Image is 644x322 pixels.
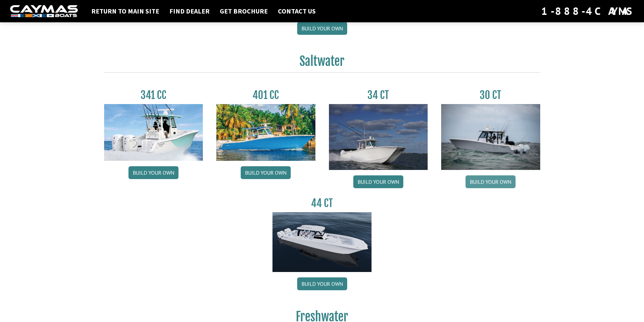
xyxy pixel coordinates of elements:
a: Find Dealer [166,7,213,16]
a: Build your own [297,22,347,35]
h3: 401 CC [216,89,315,101]
a: Build your own [466,175,516,188]
a: Build your own [241,166,291,179]
a: Contact Us [275,7,319,16]
h3: 44 CT [272,197,372,209]
h3: 341 CC [104,89,203,101]
img: 341CC-thumbjpg.jpg [104,104,203,161]
img: 401CC_thumb.pg.jpg [216,104,315,161]
a: Get Brochure [216,7,271,16]
h3: 30 CT [441,89,540,101]
h3: 34 CT [329,89,428,101]
h2: Saltwater [104,54,540,73]
img: white-logo-c9c8dbefe5ff5ceceb0f0178aa75bf4bb51f6bca0971e226c86eb53dfe498488.png [10,5,78,18]
a: Build your own [297,277,347,290]
img: 30_CT_photo_shoot_for_caymas_connect.jpg [441,104,540,170]
div: 1-888-4CAYMAS [541,4,634,19]
a: Build your own [128,166,178,179]
img: Caymas_34_CT_pic_1.jpg [329,104,428,170]
img: 44ct_background.png [272,212,372,272]
a: Return to main site [88,7,163,16]
a: Build your own [353,175,403,188]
